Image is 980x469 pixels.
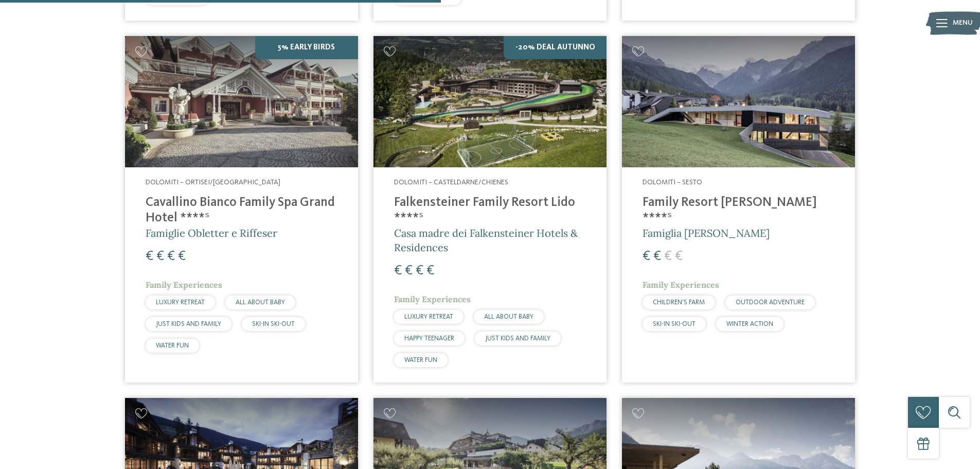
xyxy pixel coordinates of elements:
[125,36,358,167] img: Family Spa Grand Hotel Cavallino Bianco ****ˢ
[373,36,607,167] img: Cercate un hotel per famiglie? Qui troverete solo i migliori!
[125,36,358,383] a: Cercate un hotel per famiglie? Qui troverete solo i migliori! 5% Early Birds Dolomiti – Ortisei/[...
[643,195,834,226] h4: Family Resort [PERSON_NAME] ****ˢ
[404,314,453,320] span: LUXURY RETREAT
[416,264,423,277] span: €
[146,280,222,290] span: Family Experiences
[622,36,855,167] img: Family Resort Rainer ****ˢ
[156,299,205,306] span: LUXURY RETREAT
[394,179,508,186] span: Dolomiti – Casteldarne/Chienes
[146,227,277,239] span: Famiglie Obletter e Riffeser
[156,342,189,349] span: WATER FUN
[653,250,661,263] span: €
[675,250,683,263] span: €
[643,179,702,186] span: Dolomiti – Sesto
[146,195,337,226] h4: Cavallino Bianco Family Spa Grand Hotel ****ˢ
[643,227,770,239] span: Famiglia [PERSON_NAME]
[167,250,175,263] span: €
[373,36,607,383] a: Cercate un hotel per famiglie? Qui troverete solo i migliori! -20% Deal Autunno Dolomiti – Castel...
[156,250,164,263] span: €
[404,357,437,363] span: WATER FUN
[404,335,454,342] span: HAPPY TEENAGER
[643,280,719,290] span: Family Experiences
[726,321,773,327] span: WINTER ACTION
[394,264,402,277] span: €
[394,227,578,254] span: Casa madre dei Falkensteiner Hotels & Residences
[653,299,705,306] span: CHILDREN’S FARM
[484,314,533,320] span: ALL ABOUT BABY
[485,335,550,342] span: JUST KIDS AND FAMILY
[146,179,280,186] span: Dolomiti – Ortisei/[GEOGRAPHIC_DATA]
[156,321,221,327] span: JUST KIDS AND FAMILY
[394,294,471,304] span: Family Experiences
[653,321,696,327] span: SKI-IN SKI-OUT
[405,264,413,277] span: €
[252,321,295,327] span: SKI-IN SKI-OUT
[146,250,153,263] span: €
[622,36,855,383] a: Cercate un hotel per famiglie? Qui troverete solo i migliori! Dolomiti – Sesto Family Resort [PER...
[426,264,434,277] span: €
[736,299,805,306] span: OUTDOOR ADVENTURE
[664,250,672,263] span: €
[178,250,186,263] span: €
[394,195,586,226] h4: Falkensteiner Family Resort Lido ****ˢ
[236,299,285,306] span: ALL ABOUT BABY
[643,250,650,263] span: €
